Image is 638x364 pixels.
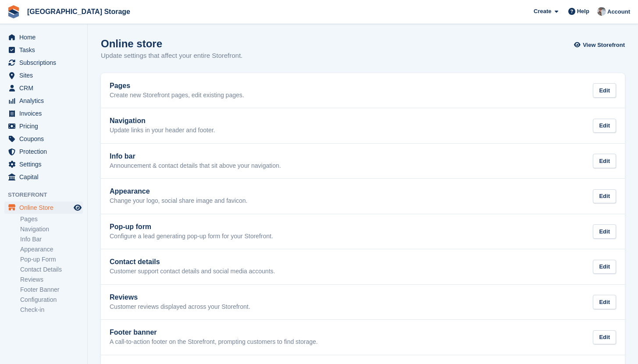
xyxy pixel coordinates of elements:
p: Update settings that affect your entire Storefront. [101,51,242,61]
h2: Info bar [110,152,281,160]
span: Settings [19,158,72,170]
a: Contact Details [20,265,83,274]
div: Edit [593,224,616,239]
h2: Appearance [110,187,247,195]
h2: Pages [110,82,244,90]
a: Pages [20,215,83,223]
span: Storefront [8,191,87,199]
img: stora-icon-8386f47178a22dfd0bd8f6a31ec36ba5ce8667c1dd55bd0f319d3a0aa187defe.svg [7,5,20,18]
img: Will Strivens [597,7,606,16]
p: Customer support contact details and social media accounts. [110,268,275,276]
a: menu [4,57,83,69]
h1: Online store [101,38,242,49]
span: Subscriptions [19,57,72,69]
div: Edit [593,295,616,309]
span: CRM [19,82,72,94]
span: Sites [19,69,72,81]
a: menu [4,120,83,132]
span: Pricing [19,120,72,132]
div: Edit [593,154,616,168]
h2: Pop-up form [110,223,273,231]
span: Home [19,31,72,43]
a: menu [4,158,83,170]
a: menu [4,133,83,145]
a: Info Bar [20,235,83,244]
span: View Storefront [583,41,625,49]
a: Footer Banner [20,286,83,294]
h2: Contact details [110,258,275,266]
a: Contact details Customer support contact details and social media accounts. Edit [101,249,625,284]
span: Invoices [19,107,72,120]
a: menu [4,31,83,43]
a: menu [4,107,83,120]
p: A call-to-action footer on the Storefront, prompting customers to find storage. [110,338,318,346]
h2: Footer banner [110,329,318,336]
a: Pop-up form Configure a lead generating pop-up form for your Storefront. Edit [101,214,625,249]
span: Online Store [19,201,72,214]
a: menu [4,44,83,56]
a: View Storefront [576,38,625,52]
a: Reviews [20,276,83,284]
span: Analytics [19,95,72,107]
h2: Navigation [110,117,215,125]
div: Edit [593,119,616,133]
a: Check-in [20,306,83,314]
a: menu [4,145,83,158]
span: Tasks [19,44,72,56]
p: Update links in your header and footer. [110,127,215,134]
a: Pop-up Form [20,255,83,264]
p: Configure a lead generating pop-up form for your Storefront. [110,233,273,240]
div: Edit [593,330,616,345]
span: Coupons [19,133,72,145]
span: Help [577,7,589,16]
a: Appearance [20,245,83,254]
div: Edit [593,260,616,274]
a: Footer banner A call-to-action footer on the Storefront, prompting customers to find storage. Edit [101,320,625,355]
span: Capital [19,171,72,183]
a: Reviews Customer reviews displayed across your Storefront. Edit [101,285,625,320]
a: [GEOGRAPHIC_DATA] Storage [24,4,134,19]
a: Navigation Update links in your header and footer. Edit [101,108,625,143]
a: Info bar Announcement & contact details that sit above your navigation. Edit [101,144,625,179]
span: Create [534,7,551,16]
span: Protection [19,145,72,158]
span: Account [607,7,630,16]
div: Edit [593,189,616,204]
a: Preview store [72,202,83,213]
a: Navigation [20,225,83,233]
p: Announcement & contact details that sit above your navigation. [110,162,281,170]
p: Customer reviews displayed across your Storefront. [110,303,250,311]
a: menu [4,201,83,214]
a: Appearance Change your logo, social share image and favicon. Edit [101,179,625,214]
div: Edit [593,83,616,98]
a: menu [4,95,83,107]
p: Create new Storefront pages, edit existing pages. [110,92,244,99]
a: Pages Create new Storefront pages, edit existing pages. Edit [101,73,625,108]
a: menu [4,171,83,183]
a: Configuration [20,296,83,304]
a: menu [4,82,83,94]
a: menu [4,69,83,81]
h2: Reviews [110,293,250,301]
p: Change your logo, social share image and favicon. [110,197,247,205]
